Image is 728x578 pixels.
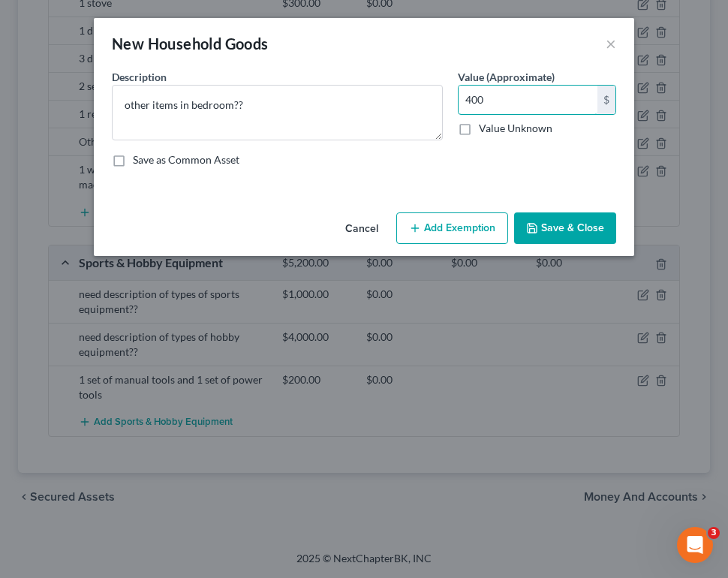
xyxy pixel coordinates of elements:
iframe: Intercom live chat [677,527,713,563]
label: Value Unknown [479,121,552,136]
label: Value (Approximate) [458,69,555,85]
span: 3 [708,527,720,539]
button: Cancel [333,214,390,244]
div: New Household Goods [112,33,269,54]
span: Description [112,71,167,83]
input: 0.00 [459,86,597,114]
div: $ [597,86,615,114]
label: Save as Common Asset [133,152,239,167]
button: × [606,35,616,53]
button: Add Exemption [396,212,508,244]
button: Save & Close [514,212,616,244]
